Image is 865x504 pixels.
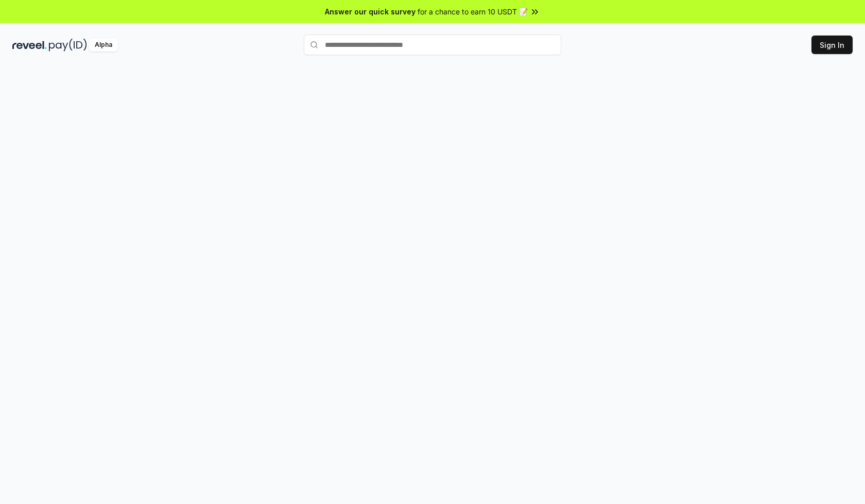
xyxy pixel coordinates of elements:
[12,39,47,51] img: reveel_dark
[89,39,118,51] div: Alpha
[811,36,853,54] button: Sign In
[325,6,416,17] span: Answer our quick survey
[49,39,87,51] img: pay_id
[418,6,528,17] span: for a chance to earn 10 USDT 📝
